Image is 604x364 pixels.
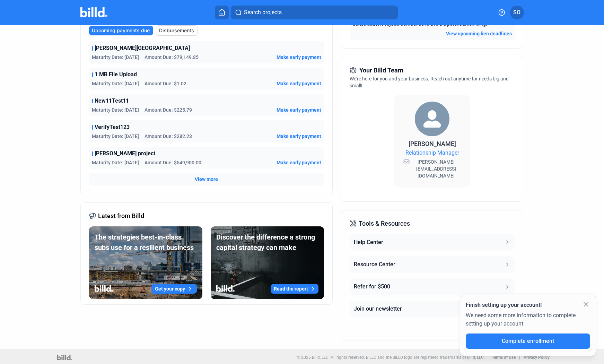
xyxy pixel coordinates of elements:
[277,106,321,113] button: Make early payment
[151,284,197,294] button: Get your copy
[92,80,139,87] span: Maturity Date: [DATE]
[502,338,554,344] span: Complete enrollment
[159,27,194,34] span: Disbursements
[92,54,139,61] span: Maturity Date: [DATE]
[95,97,129,105] span: New11Test11
[145,133,192,140] span: Amount Due: $282.23
[411,158,461,179] span: [PERSON_NAME][EMAIL_ADDRESS][DOMAIN_NAME]
[145,106,192,113] span: Amount Due: $225.79
[350,234,515,251] button: Help Center
[466,301,590,309] div: Finish setting up your account!
[277,133,321,140] button: Make early payment
[354,305,402,313] div: Join our newsletter
[524,355,550,360] b: Privacy Policy
[350,301,515,317] button: Join our newsletter
[582,300,590,309] mat-icon: close
[466,333,590,349] button: Complete enrollment
[446,30,512,37] button: View upcoming lien deadlines
[92,159,139,166] span: Maturity Date: [DATE]
[95,44,190,52] span: [PERSON_NAME][GEOGRAPHIC_DATA]
[359,66,403,75] span: Your Billd Team
[354,283,390,291] div: Refer for $500
[405,149,459,157] span: Relationship Manager
[156,25,198,36] button: Disbursements
[57,355,72,360] img: logo
[350,76,509,88] span: We're here for you and your business. Reach out anytime for needs big and small!
[513,8,520,17] span: SO
[350,256,515,273] button: Resource Center
[80,7,108,17] img: Billd Company Logo
[98,211,144,221] span: Latest from Billd
[466,309,590,333] div: We need some more information to complete setting up your account.
[95,123,130,131] span: VerifyTest123
[95,70,137,79] span: 1 MB File Upload
[92,106,139,113] span: Maturity Date: [DATE]
[492,355,516,360] b: Terms of Use
[409,140,456,147] span: [PERSON_NAME]
[145,80,186,87] span: Amount Due: $1.02
[231,6,398,19] button: Search projects
[510,6,524,19] button: SO
[95,149,155,158] span: [PERSON_NAME] project
[244,8,282,17] span: Search projects
[350,278,515,295] button: Refer for $500
[354,260,395,269] div: Resource Center
[92,133,139,140] span: Maturity Date: [DATE]
[277,159,321,166] button: Make early payment
[297,355,485,360] p: © 2025 Billd, LLC. All rights reserved. BILLD and the BILLD logo are registered trademarks of Bil...
[271,284,318,294] button: Read the report
[145,159,201,166] span: Amount Due: $549,900.00
[92,27,150,34] span: Upcoming payments due
[277,54,321,61] button: Make early payment
[354,238,383,246] div: Help Center
[145,54,199,61] span: Amount Due: $79,149.85
[216,232,318,253] div: Discover the difference a strong capital strategy can make
[195,176,218,183] button: View more
[89,26,153,35] button: Upcoming payments due
[359,219,410,228] span: Tools & Resources
[277,80,321,87] button: Make early payment
[415,102,449,136] img: Relationship Manager
[95,232,197,253] div: The strategies best-in-class subs use for a resilient business
[519,355,520,360] p: |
